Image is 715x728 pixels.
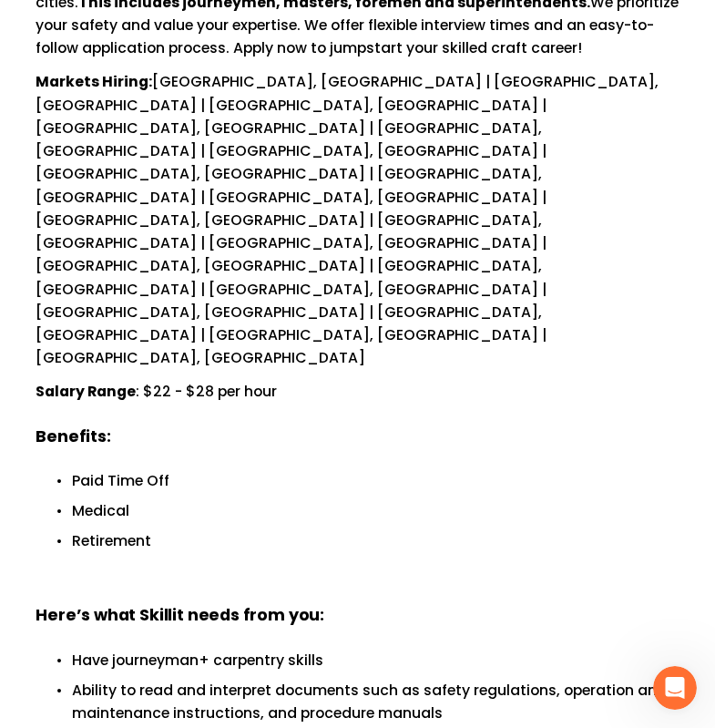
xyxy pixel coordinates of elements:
[72,649,679,672] p: Have journeyman+ carpentry skills
[72,529,679,552] p: Retirement
[36,381,136,402] strong: Salary Range
[36,425,110,447] strong: Benefits:
[36,603,324,626] strong: Here’s what Skillit needs from you:
[72,679,679,724] p: Ability to read and interpret documents such as safety regulations, operation and maintenance ins...
[653,666,697,710] iframe: Intercom live chat
[72,499,679,522] p: Medical
[36,70,679,369] p: [GEOGRAPHIC_DATA], [GEOGRAPHIC_DATA] | [GEOGRAPHIC_DATA], [GEOGRAPHIC_DATA] | [GEOGRAPHIC_DATA], ...
[72,469,679,492] p: Paid Time Off
[36,71,152,92] strong: Markets Hiring:
[36,380,679,403] p: : $22 - $28 per hour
